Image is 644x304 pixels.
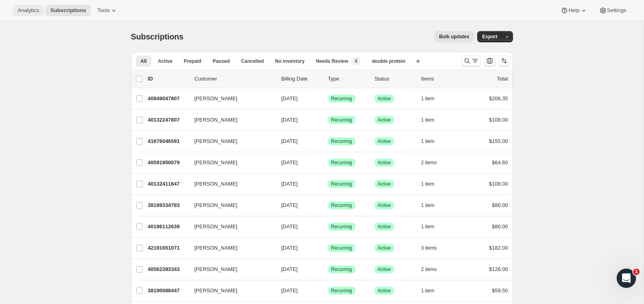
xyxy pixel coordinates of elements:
span: Needs Review [316,58,349,64]
span: [PERSON_NAME] [195,159,238,167]
span: Recurring [331,245,352,251]
div: 41676046591[PERSON_NAME][DATE]SuccessRecurringSuccessActive1 item$155.00 [148,136,508,147]
span: 1 item [421,138,435,145]
div: 38189334783[PERSON_NAME][DATE]SuccessRecurringSuccessActive1 item$80.00 [148,200,508,211]
span: Bulk updates [439,33,469,40]
span: [DATE] [281,223,298,230]
span: Paused [213,58,230,64]
span: Analytics [18,7,39,14]
span: Recurring [331,117,352,123]
div: 40196112639[PERSON_NAME][DATE]SuccessRecurringSuccessActive1 item$80.00 [148,221,508,232]
button: [PERSON_NAME] [190,284,270,297]
span: [DATE] [281,245,298,251]
span: All [141,58,147,64]
div: 40562393343[PERSON_NAME][DATE]SuccessRecurringSuccessActive2 items$126.00 [148,264,508,275]
div: Type [328,75,368,83]
p: Customer [195,75,275,83]
span: Recurring [331,202,352,209]
span: [PERSON_NAME] [195,265,238,273]
button: Export [477,31,502,42]
div: 40849047807[PERSON_NAME][DATE]SuccessRecurringSuccessActive1 item$206.35 [148,93,508,104]
span: No inventory [275,58,304,64]
p: 41676046591 [148,137,188,145]
span: $64.60 [492,159,508,165]
span: Recurring [331,287,352,294]
button: [PERSON_NAME] [190,92,270,105]
p: Billing Date [281,75,322,83]
span: [DATE] [281,159,298,165]
span: [DATE] [281,181,298,187]
span: [DATE] [281,266,298,272]
span: Active [378,181,391,187]
span: $182.00 [489,245,508,251]
span: $155.00 [489,138,508,144]
span: Active [378,117,391,123]
button: 1 item [421,114,443,126]
span: 1 item [421,202,435,209]
p: 38189334783 [148,201,188,209]
span: Active [378,202,391,209]
button: Search and filter results [461,55,481,66]
button: 2 items [421,157,446,168]
span: Recurring [331,181,352,187]
button: Tools [92,5,123,16]
span: Settings [607,7,626,14]
span: double protein [372,58,405,64]
div: 40132247807[PERSON_NAME][DATE]SuccessRecurringSuccessActive1 item$108.00 [148,114,508,126]
button: Analytics [13,5,44,16]
span: 1 item [421,181,435,187]
span: 1 item [421,117,435,123]
button: 1 item [421,178,443,190]
button: Sort the results [498,55,510,66]
button: [PERSON_NAME] [190,199,270,212]
span: [DATE] [281,138,298,144]
span: Recurring [331,138,352,145]
span: 4 [355,58,357,64]
span: Active [378,287,391,294]
span: $126.00 [489,266,508,272]
button: [PERSON_NAME] [190,220,270,233]
button: [PERSON_NAME] [190,263,270,276]
button: 1 item [421,136,443,147]
button: Create new view [412,56,425,67]
span: [PERSON_NAME] [195,116,238,124]
button: [PERSON_NAME] [190,178,270,190]
button: Help [556,5,592,16]
span: 1 item [421,95,435,102]
button: 2 items [421,264,446,275]
span: $206.35 [489,95,508,101]
span: $108.00 [489,181,508,187]
span: $108.00 [489,117,508,123]
div: 38190088447[PERSON_NAME][DATE]SuccessRecurringSuccessActive1 item$59.50 [148,285,508,296]
span: 1 item [421,287,435,294]
p: 40562393343 [148,265,188,273]
button: [PERSON_NAME] [190,242,270,254]
span: Help [568,7,579,14]
p: Status [375,75,415,83]
span: Active [378,159,391,166]
span: Recurring [331,159,352,166]
span: Prepaid [184,58,201,64]
p: 40132247807 [148,116,188,124]
iframe: Intercom live chat [617,269,636,288]
button: Subscriptions [45,5,91,16]
span: [PERSON_NAME] [195,201,238,209]
span: [PERSON_NAME] [195,95,238,103]
span: [PERSON_NAME] [195,244,238,252]
p: 40196112639 [148,223,188,231]
p: 40591950079 [148,159,188,167]
button: 1 item [421,200,443,211]
p: 40132411647 [148,180,188,188]
button: [PERSON_NAME] [190,156,270,169]
span: Tools [97,7,110,14]
button: 1 item [421,93,443,104]
span: 1 item [421,223,435,230]
p: ID [148,75,188,83]
button: Customize table column order and visibility [484,55,495,66]
button: 3 items [421,242,446,254]
span: 2 items [421,266,437,273]
span: Export [482,33,497,40]
p: 38190088447 [148,287,188,295]
span: Recurring [331,95,352,102]
span: Recurring [331,266,352,273]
